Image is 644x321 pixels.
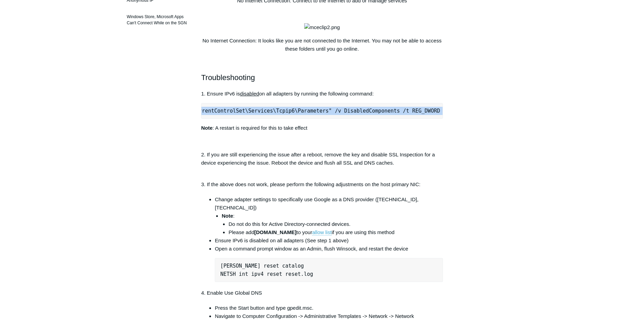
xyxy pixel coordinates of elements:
[240,91,259,97] span: disabled
[228,220,443,228] li: Do not do this for Active Directory-connected devices.
[222,212,443,236] li: :
[222,213,233,219] strong: Note
[201,90,443,98] p: 1. Ensure IPv6 is on all adapters by running the following command:
[254,229,296,235] strong: [DOMAIN_NAME]
[215,195,443,236] li: Change adapter settings to specifically use Google as a DNS provider ([TECHNICAL_ID], [TECHNICAL_...
[215,245,443,282] li: Open a command prompt window as an Admin, flush Winsock, and restart the device
[304,23,340,31] img: mceclip2.png
[201,125,212,131] strong: Note
[201,180,443,189] p: 3. If the above does not work, please perform the following adjustments on the host primary NIC:
[312,229,332,235] a: allow list
[215,304,443,312] li: Press the Start button and type gpedit.msc.
[201,124,443,132] p: : A restart is required for this to take effect
[228,228,443,236] li: Please add to your if you are using this method
[201,289,443,297] p: 4. Enable Use Global DNS
[215,236,443,245] li: Ensure IPv6 is disabled on all adapters (See step 1 above)
[201,37,443,53] p: No Internet Connection: It looks like you are not connected to the Internet. You may not be able ...
[123,10,191,29] a: Windows Store, Microsoft Apps Can't Connect While on the SGN
[201,151,443,175] p: 2. If you are still experiencing the issue after a reboot, remove the key and disable SSL Inspect...
[201,103,443,119] pre: reg add "HKEY_LOCAL_MACHINE\SYSTEM\CurrentControlSet\Services\Tcpip6\Parameters" /v DisabledCompo...
[201,72,443,84] h2: Troubleshooting
[215,258,443,282] pre: [PERSON_NAME] reset catalog NETSH int ipv4 reset reset.log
